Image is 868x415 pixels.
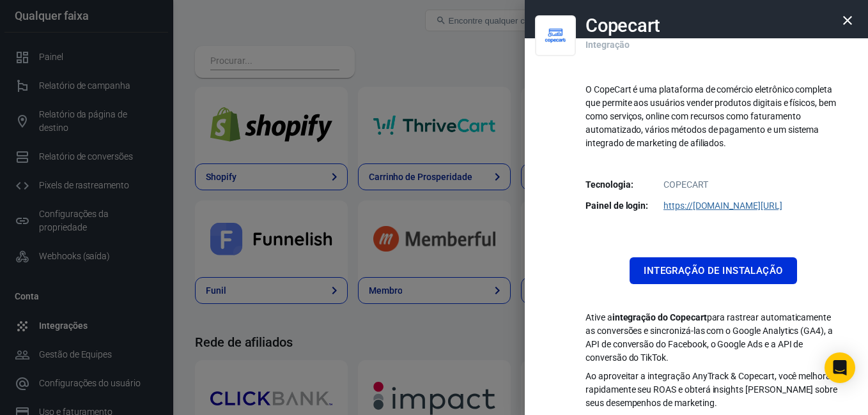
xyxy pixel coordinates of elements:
button: Integração de instalação [630,257,796,284]
p: Ative a para rastrear automaticamente as conversões e sincronizá-las com o Google Analytics (GA4)... [585,311,841,365]
strong: integração do Copecart [612,312,707,322]
div: Abra o Intercom Messenger [825,352,855,383]
p: O CopeCart é uma plataforma de comércio eletrônico completa que permite aos usuários vender produ... [585,83,841,150]
a: https://[DOMAIN_NAME][URL] [663,200,782,211]
dd: COPECART [593,178,833,192]
dt: Painel de login: [585,199,649,213]
dt: Tecnologia: [585,178,649,192]
h2: Copecart [585,15,660,36]
p: Integração [585,26,630,52]
p: Ao aproveitar a integração AnyTrack & Copecart, você melhorará rapidamente seu ROAS e obterá insi... [585,370,841,410]
img: Copecart [541,18,570,54]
